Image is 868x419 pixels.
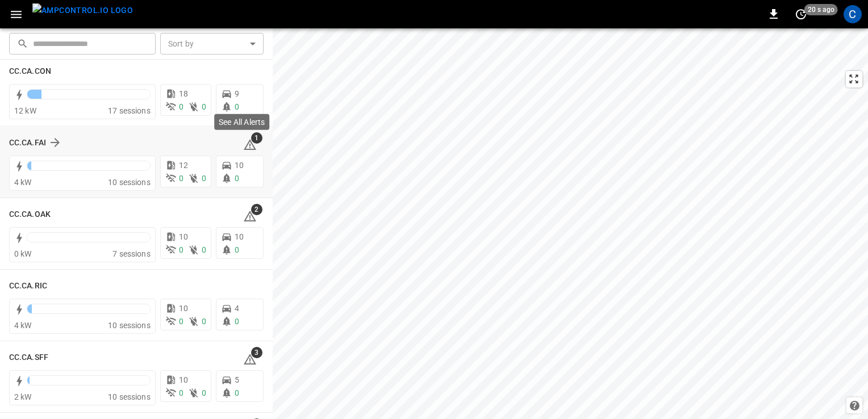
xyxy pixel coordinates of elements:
span: 18 [179,89,188,98]
span: 5 [235,375,239,384]
span: 0 [235,317,239,326]
div: profile-icon [844,5,862,23]
span: 0 [235,102,239,111]
p: See All Alerts [219,116,265,128]
span: 1 [251,132,262,144]
h6: CC.CA.CON [9,65,51,78]
h6: CC.CA.RIC [9,280,47,292]
span: 0 [179,388,183,397]
span: 10 [179,304,188,313]
span: 0 [179,174,183,183]
span: 0 [235,245,239,254]
span: 2 [251,204,262,215]
span: 10 sessions [108,321,151,330]
span: 0 [202,388,206,397]
span: 0 kW [14,249,32,258]
span: 10 [179,375,188,384]
span: 0 [202,317,206,326]
span: 0 [235,388,239,397]
span: 10 sessions [108,178,151,187]
span: 10 [179,232,188,241]
span: 20 s ago [804,4,838,15]
span: 17 sessions [108,106,151,115]
span: 0 [202,174,206,183]
h6: CC.CA.FAI [9,137,46,149]
span: 0 [179,317,183,326]
span: 9 [235,89,239,98]
span: 2 kW [14,392,32,401]
canvas: Map [273,28,868,419]
span: 0 [202,245,206,254]
span: 4 [235,304,239,313]
span: 7 sessions [112,249,151,258]
span: 12 [179,161,188,170]
button: set refresh interval [792,5,810,23]
span: 12 kW [14,106,36,115]
span: 0 [235,174,239,183]
span: 10 [235,161,244,170]
span: 10 sessions [108,392,151,401]
span: 0 [202,102,206,111]
span: 10 [235,232,244,241]
h6: CC.CA.OAK [9,208,51,221]
span: 4 kW [14,178,32,187]
img: ampcontrol.io logo [32,3,133,18]
span: 4 kW [14,321,32,330]
h6: CC.CA.SFF [9,351,48,364]
span: 0 [179,102,183,111]
span: 3 [251,347,262,358]
span: 0 [179,245,183,254]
